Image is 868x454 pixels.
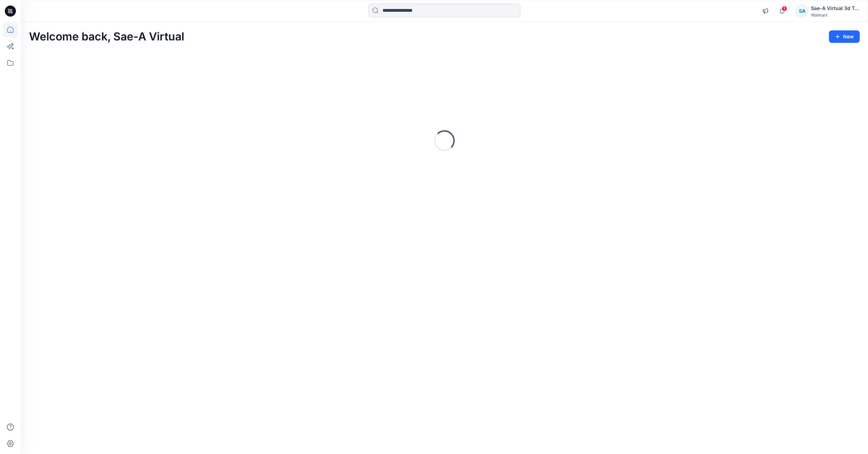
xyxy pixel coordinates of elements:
button: New [829,30,860,43]
div: SA [796,5,808,17]
span: 1 [782,6,787,11]
h2: Welcome back, Sae-A Virtual [29,30,184,43]
div: Sae-A Virtual 3d Team [811,4,859,12]
div: Walmart [811,12,859,18]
